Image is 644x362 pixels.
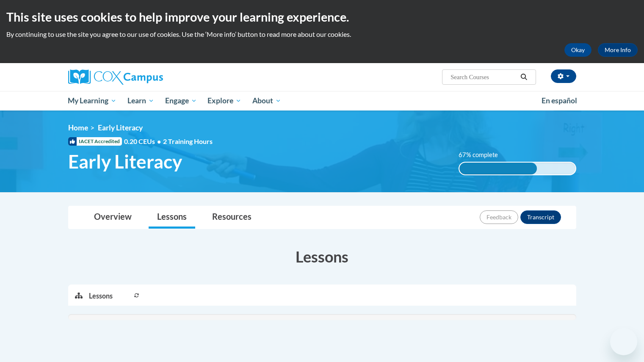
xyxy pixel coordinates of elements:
[122,91,160,111] a: Learn
[536,92,583,110] a: En español
[450,72,517,82] input: Search Courses
[163,137,213,145] span: 2 Training Hours
[247,91,287,111] a: About
[520,210,561,224] button: Transcript
[68,69,163,85] img: Cox Campus
[204,206,260,229] a: Resources
[252,96,281,106] span: About
[542,96,577,105] span: En español
[68,150,182,173] span: Early Literacy
[157,137,161,145] span: •
[124,137,163,146] span: 0.20 CEUs
[160,91,202,111] a: Engage
[68,137,122,146] span: IACET Accredited
[598,43,638,57] a: More Info
[564,43,591,57] button: Okay
[480,210,518,224] button: Feedback
[207,96,241,106] span: Explore
[6,8,638,25] h2: This site uses cookies to help improve your learning experience.
[610,328,637,355] iframe: Button to launch messaging window
[98,123,143,132] span: Early Literacy
[89,291,113,301] p: Lessons
[459,150,507,160] label: 67% complete
[459,163,537,174] div: 67% complete
[517,72,530,82] button: Search
[165,96,197,106] span: Engage
[6,30,638,39] p: By continuing to use the site you agree to our use of cookies. Use the ‘More info’ button to read...
[68,69,229,85] a: Cox Campus
[149,206,195,229] a: Lessons
[127,96,154,106] span: Learn
[551,69,576,83] button: Account Settings
[63,91,122,111] a: My Learning
[86,206,140,229] a: Overview
[202,91,247,111] a: Explore
[55,91,589,111] div: Main menu
[68,246,576,267] h3: Lessons
[68,96,116,106] span: My Learning
[68,123,88,132] a: Home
